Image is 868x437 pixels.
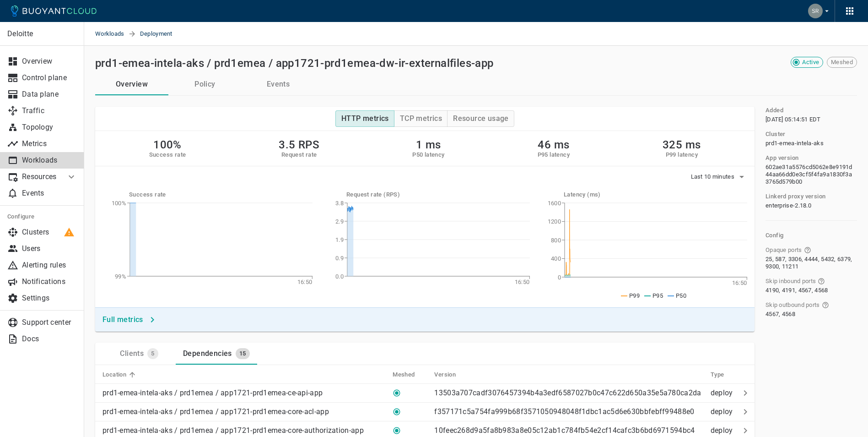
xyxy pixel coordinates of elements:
[691,173,737,180] span: Last 10 minutes
[297,279,313,285] tspan: 16:50
[629,292,640,299] span: P99
[22,334,77,344] p: Docs
[434,388,701,397] p: 13503a707cadf3076457394b4a3edf6587027b0c47c622d650a35e5a780ca2da
[766,116,821,123] span: Sat, 17 May 2025 09:14:51 UTC
[149,151,186,158] h5: Success rate
[564,191,747,198] h5: Latency (ms)
[400,114,442,123] h4: TCP metrics
[22,244,77,253] p: Users
[766,131,786,138] h5: Cluster
[335,110,394,127] button: HTTP metrics
[434,407,694,416] p: f357171c5a754fa999b68f3571050948048f1dbc1ac5d6e630bbfebff99488e0
[766,301,820,309] span: Skip outbound ports
[149,138,186,151] h2: 100%
[176,343,257,365] a: Dependencies15
[548,200,561,207] tspan: 1600
[168,73,242,95] button: Policy
[236,350,250,357] span: 15
[102,343,176,365] a: Clients5
[22,261,77,270] p: Alerting rules
[808,4,823,18] img: Sridhar
[95,73,168,95] button: Overview
[22,90,77,99] p: Data plane
[22,139,77,148] p: Metrics
[447,110,514,127] button: Resource usage
[335,273,344,280] tspan: 0.0
[22,73,77,82] p: Control plane
[766,256,855,270] span: 25, 587, 3306, 4444, 5432, 6379, 9300, 11211
[691,170,748,184] button: Last 10 minutes
[99,311,160,328] button: Full metrics
[22,106,77,115] p: Traffic
[335,200,344,207] tspan: 3.8
[538,138,570,151] h2: 46 ms
[412,138,444,151] h2: 1 ms
[558,274,561,281] tspan: 0
[95,57,494,70] h2: prd1-emea-intela-aks / prd1emea / app1721-prd1emea-dw-ir-externalfiles-app
[766,193,825,200] h5: Linkerd proxy version
[22,156,77,165] p: Workloads
[393,371,415,378] h5: Meshed
[102,426,364,435] p: prd1-emea-intela-aks / prd1emea / app1721-prd1emea-core-authorization-app
[279,151,319,158] h5: Request rate
[663,151,701,158] h5: P99 latency
[102,388,323,398] p: prd1-emea-intela-aks / prd1emea / app1721-prd1emea-ce-api-app
[102,371,138,379] span: Location
[766,202,811,209] span: enterprise-2.18.0
[798,59,823,66] span: Active
[393,371,426,379] span: Meshed
[766,311,795,318] span: 4567, 4568
[766,140,824,147] span: prd1-emea-intela-aks
[434,371,456,378] h5: Version
[548,218,561,225] tspan: 1200
[242,73,315,95] button: Events
[335,255,344,262] tspan: 0.9
[22,123,77,132] p: Topology
[335,236,344,243] tspan: 1.9
[7,29,76,38] p: Deloitte
[766,107,783,114] h5: Added
[95,22,128,46] a: Workloads
[827,59,857,66] span: Meshed
[129,191,313,198] h5: Success rate
[766,287,828,294] span: 4190, 4191, 4567, 4568
[22,189,77,198] p: Events
[822,301,829,309] svg: Ports that bypass the Linkerd proxy for outgoing connections
[22,294,77,303] p: Settings
[140,22,183,46] span: Deployment
[711,407,736,416] p: deploy
[102,407,329,416] p: prd1-emea-intela-aks / prd1emea / app1721-prd1emea-core-acl-app
[346,191,530,198] h5: Request rate (RPS)
[335,218,344,225] tspan: 2.9
[22,172,59,181] p: Resources
[412,151,444,158] h5: P50 latency
[102,315,143,324] h4: Full metrics
[434,371,468,379] span: Version
[652,292,663,299] span: P95
[147,350,158,357] span: 5
[102,371,126,378] h5: Location
[711,371,736,379] span: Type
[515,279,530,285] tspan: 16:50
[711,388,736,398] p: deploy
[766,154,798,162] h5: App version
[22,277,77,286] p: Notifications
[766,246,802,254] span: Opaque ports
[711,371,724,378] h5: Type
[818,278,825,285] svg: Ports that bypass the Linkerd proxy for incoming connections
[22,228,77,237] p: Clusters
[538,151,570,158] h5: P95 latency
[551,255,561,262] tspan: 400
[766,232,857,239] h5: Config
[394,110,447,127] button: TCP metrics
[663,138,701,151] h2: 325 ms
[341,114,389,123] h4: HTTP metrics
[22,57,77,66] p: Overview
[711,426,736,435] p: deploy
[766,164,855,186] span: 602ae31a5576cd5062e8e9191d44aa66dd0e3cf5f4fa9a1830f3a3765d579b00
